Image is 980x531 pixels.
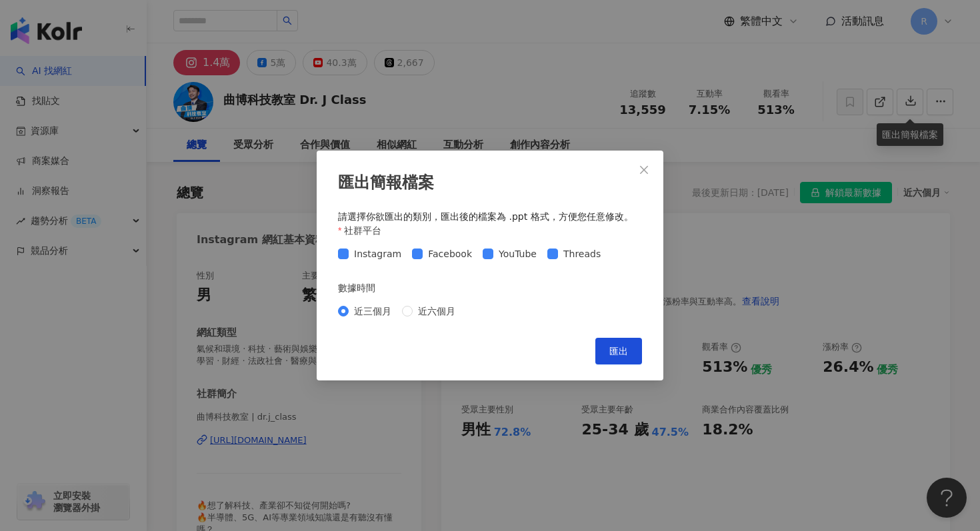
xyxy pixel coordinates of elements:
span: Instagram [349,247,407,261]
span: YouTube [493,247,542,261]
span: 近六個月 [413,304,461,318]
span: 匯出 [609,346,628,356]
div: 匯出簡報檔案 [338,172,642,195]
label: 數據時間 [338,280,385,295]
button: 匯出 [595,338,642,364]
span: close [639,165,649,175]
span: Facebook [423,247,477,261]
span: Threads [558,247,606,261]
button: Close [631,157,657,183]
label: 社群平台 [338,223,391,238]
span: 近三個月 [349,304,397,318]
div: 請選擇你欲匯出的類別，匯出後的檔案為 .ppt 格式，方便您任意修改。 [338,211,642,224]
